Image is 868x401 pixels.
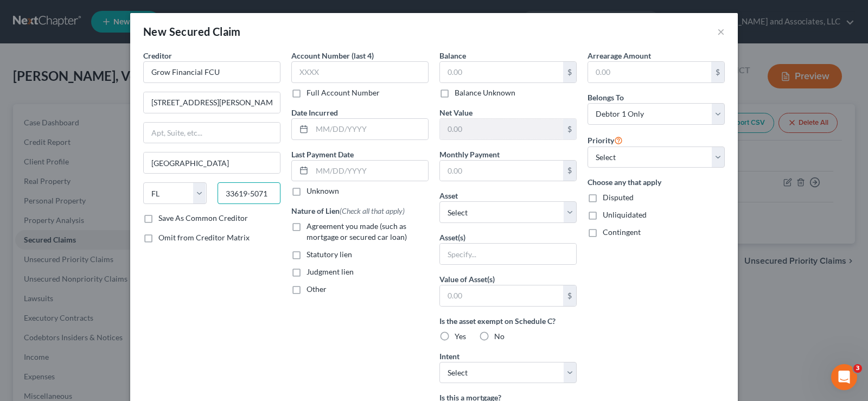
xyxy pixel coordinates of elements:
[307,186,339,196] label: Unknown
[158,233,250,242] span: Omit from Creditor Matrix
[143,61,280,83] input: Search creditor by name...
[307,267,354,276] span: Judgment lien
[603,210,647,219] span: Unliquidated
[494,332,505,341] span: No
[312,119,428,139] input: MM/DD/YYYY
[831,364,857,390] iframe: Intercom live chat
[439,191,458,200] span: Asset
[307,87,380,98] label: Full Account Number
[588,93,624,102] span: Belongs To
[158,213,248,224] label: Save As Common Creditor
[307,250,352,259] span: Statutory lien
[563,285,576,306] div: $
[291,107,338,118] label: Date Incurred
[439,232,465,243] label: Asset(s)
[143,51,172,60] span: Creditor
[563,161,576,181] div: $
[291,205,405,217] label: Nature of Lien
[440,119,563,139] input: 0.00
[588,62,711,82] input: 0.00
[144,152,280,173] input: Enter city...
[853,364,862,373] span: 3
[144,123,280,143] input: Apt, Suite, etc...
[563,119,576,139] div: $
[143,24,241,39] div: New Secured Claim
[440,244,576,264] input: Specify...
[439,107,473,118] label: Net Value
[307,221,407,241] span: Agreement you made (such as mortgage or secured car loan)
[439,351,459,362] label: Intent
[717,25,725,38] button: ×
[291,50,374,61] label: Account Number (last 4)
[455,87,515,98] label: Balance Unknown
[588,50,651,61] label: Arrearage Amount
[711,62,724,82] div: $
[563,62,576,82] div: $
[440,62,563,82] input: 0.00
[307,284,327,294] span: Other
[312,161,428,181] input: MM/DD/YYYY
[603,227,641,237] span: Contingent
[588,133,623,147] label: Priority
[439,273,495,285] label: Value of Asset(s)
[291,61,429,83] input: XXXX
[340,206,405,215] span: (Check all that apply)
[144,92,280,113] input: Enter address...
[455,332,466,341] span: Yes
[439,50,466,61] label: Balance
[218,182,281,204] input: Enter zip...
[439,149,500,160] label: Monthly Payment
[603,193,634,202] span: Disputed
[588,176,725,188] label: Choose any that apply
[291,149,354,160] label: Last Payment Date
[440,161,563,181] input: 0.00
[439,315,577,327] label: Is the asset exempt on Schedule C?
[440,285,563,306] input: 0.00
